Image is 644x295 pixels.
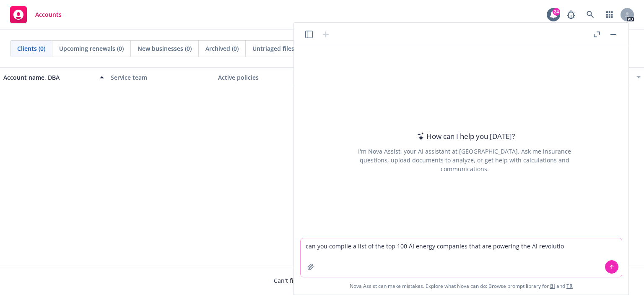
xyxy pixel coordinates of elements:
span: Can't find an account? [274,276,370,285]
span: Archived (0) [205,44,239,53]
span: Upcoming renewals (0) [59,44,124,53]
a: Accounts [7,3,65,26]
div: Account name, DBA [3,73,95,82]
button: Service team [107,67,215,87]
a: Search [582,6,599,23]
span: New businesses (0) [138,44,192,53]
textarea: can you compile a list of the top 100 AI energy companies that are powering the AI revolutio [301,238,622,277]
a: TR [566,282,573,290]
div: Active policies [218,73,319,82]
a: BI [550,282,555,290]
div: How can I help you [DATE]? [415,131,515,142]
button: Active policies [215,67,322,87]
span: Clients (0) [17,44,45,53]
span: Accounts [35,11,62,18]
a: Report a Bug [563,6,579,23]
span: Untriaged files (0) [252,44,303,53]
div: 24 [553,8,560,16]
div: Service team [111,73,211,82]
div: I'm Nova Assist, your AI assistant at [GEOGRAPHIC_DATA]. Ask me insurance questions, upload docum... [347,147,582,173]
a: Switch app [601,6,618,23]
span: Nova Assist can make mistakes. Explore what Nova can do: Browse prompt library for and [350,277,573,295]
